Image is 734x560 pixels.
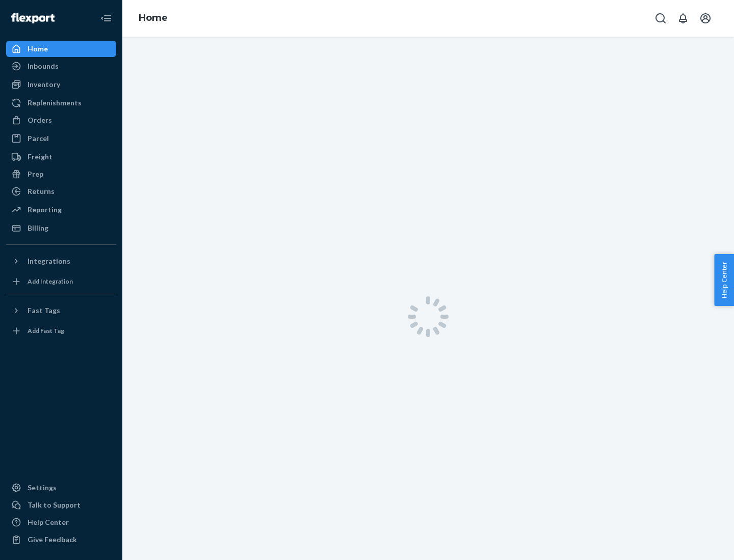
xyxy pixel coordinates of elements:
button: Give Feedback [6,531,116,548]
a: Talk to Support [6,497,116,513]
button: Fast Tags [6,302,116,319]
a: Replenishments [6,95,116,111]
a: Freight [6,149,116,165]
div: Give Feedback [28,535,77,545]
a: Home [6,41,116,57]
div: Integrations [28,256,70,266]
button: Integrations [6,253,116,269]
div: Home [28,44,48,54]
a: Inventory [6,76,116,93]
div: Freight [28,152,53,162]
button: Help Center [714,254,734,306]
a: Add Fast Tag [6,323,116,339]
div: Help Center [28,517,69,527]
div: Add Integration [28,277,73,286]
button: Open notifications [673,8,693,29]
ol: breadcrumbs [130,4,176,33]
a: Returns [6,183,116,200]
a: Prep [6,166,116,182]
a: Home [139,12,168,23]
button: Close Navigation [96,8,116,29]
div: Settings [28,483,57,493]
button: Open Search Box [650,8,671,29]
div: Inbounds [28,61,59,71]
a: Billing [6,220,116,236]
a: Settings [6,480,116,496]
a: Help Center [6,514,116,530]
div: Add Fast Tag [28,326,64,335]
div: Prep [28,169,43,179]
button: Open account menu [695,8,716,29]
div: Fast Tags [28,305,60,316]
div: Reporting [28,205,62,215]
a: Parcel [6,130,116,147]
a: Reporting [6,202,116,218]
img: Flexport logo [11,13,55,23]
div: Talk to Support [28,500,81,510]
div: Inventory [28,79,60,90]
div: Replenishments [28,98,82,108]
div: Billing [28,223,48,233]
div: Returns [28,186,55,197]
a: Inbounds [6,58,116,74]
div: Parcel [28,133,49,144]
a: Orders [6,112,116,128]
a: Add Integration [6,273,116,290]
div: Orders [28,115,52,125]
